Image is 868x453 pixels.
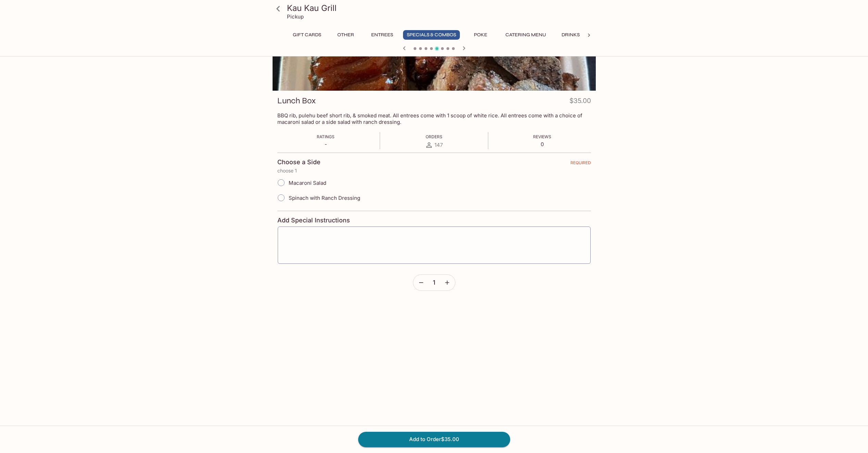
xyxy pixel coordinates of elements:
p: Pickup [287,13,304,20]
span: Reviews [533,134,551,139]
h4: Choose a Side [277,158,320,166]
h4: $35.00 [569,95,591,109]
button: Entrees [367,30,398,40]
span: REQUIRED [570,160,591,168]
span: Orders [426,134,442,139]
span: 147 [435,142,443,148]
p: - [317,141,335,147]
h3: Lunch Box [277,95,316,106]
button: Catering Menu [502,30,550,40]
span: Ratings [317,134,335,139]
h3: Kau Kau Grill [287,3,593,13]
button: Gift Cards [289,30,325,40]
button: Other [330,30,361,40]
button: Poke [465,30,496,40]
p: BBQ rib, pulehu beef short rib, & smoked meat. All entrees come with 1 scoop of white rice. All e... [277,112,591,125]
button: Specials & Combos [403,30,460,40]
p: choose 1 [277,168,591,173]
span: 1 [433,279,435,286]
h4: Add Special Instructions [277,217,591,224]
button: Drinks [555,30,586,40]
span: Spinach with Ranch Dressing [289,195,360,201]
span: Macaroni Salad [289,180,326,186]
p: 0 [533,141,551,147]
button: Add to Order$35.00 [358,432,510,447]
